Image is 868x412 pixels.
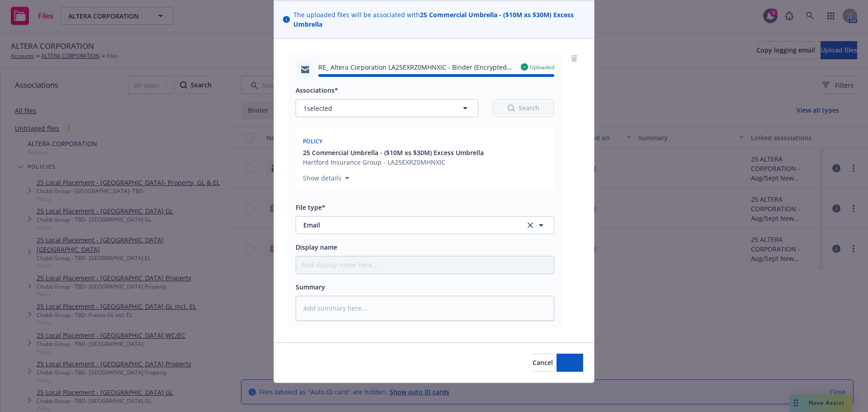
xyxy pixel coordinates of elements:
[296,216,554,234] button: Emailclear selection
[533,354,553,372] button: Cancel
[303,220,513,230] span: Email
[557,354,583,372] button: Add files
[296,99,478,117] button: 1selected
[293,10,574,28] strong: 25 Commercial Umbrella - ($10M xs $30M) Excess Umbrella
[296,283,325,291] span: Summary
[318,62,514,72] span: RE_ Altera Corporation LA25EXRZ0MHNXIC - Binder (Encrypted Delivery).msg
[530,63,554,71] span: Uploaded
[533,358,553,367] span: Cancel
[557,358,583,367] span: Add files
[296,86,338,95] span: Associations*
[296,256,554,274] input: Add display name here...
[303,137,323,145] span: Policy
[299,173,353,184] button: Show details
[303,157,484,167] div: Hartford Insurance Group - LA25EXRZ0MHNXIC
[525,220,536,231] a: clear selection
[303,104,332,113] span: 1 selected
[296,243,337,251] span: Display name
[303,148,484,157] button: 25 Commercial Umbrella - ($10M xs $30M) Excess Umbrella
[296,203,325,212] span: File type*
[569,53,580,64] a: remove
[293,10,585,29] span: The uploaded files will be associated with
